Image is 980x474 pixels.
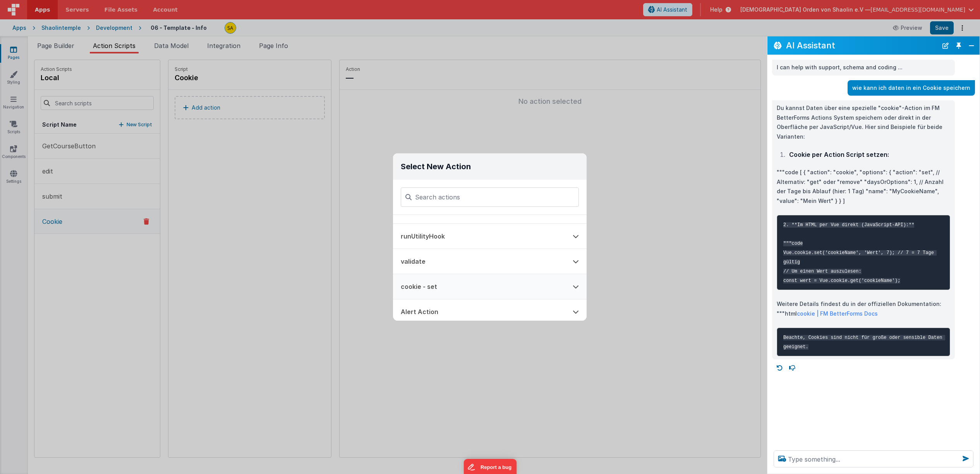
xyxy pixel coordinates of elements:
input: Search actions [401,187,579,207]
p: Weitere Details findest du in der offiziellen Dokumentation: """html [777,299,950,318]
button: Close [966,40,977,51]
h2: AI Assistant [786,41,938,50]
code: Beachte, Cookies sind nicht für große oder sensible Daten geeignet. [783,335,945,350]
button: validate [393,249,565,274]
p: Du kannst Daten über eine spezielle "cookie"-Action im FM BetterForms Actions System speichern od... [777,103,950,141]
button: Toggle Pin [953,40,964,51]
p: """code [ { "action": "cookie", "options": { "action": "set", // Alternativ: "get" oder "remove" ... [777,168,950,206]
button: New Chat [940,40,951,51]
p: I can help with support, schema and coding ... [777,63,950,72]
button: runUtilityHook [393,224,565,249]
h3: Select New Action [393,153,587,180]
code: 2. **Im HTML per Vue direkt (JavaScript-API):** """code Vue.cookie.set('cookieName', 'Wert', 7); ... [783,222,937,283]
p: wie kann ich daten in ein Cookie speichern [852,83,970,93]
strong: Cookie per Action Script setzen: [789,151,889,158]
button: cookie - set [393,274,565,299]
button: Alert Action [393,299,565,324]
a: cookie | FM BetterForms Docs [797,310,878,317]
